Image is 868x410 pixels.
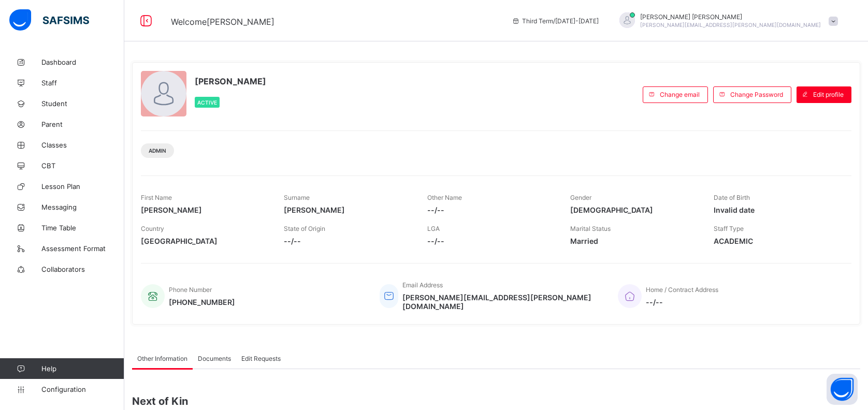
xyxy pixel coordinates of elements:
[646,298,718,306] span: --/--
[41,58,124,66] span: Dashboard
[646,286,718,294] span: Home / Contract Address
[132,395,860,407] span: Next of Kin
[284,237,411,245] span: --/--
[171,17,274,27] span: Welcome [PERSON_NAME]
[141,194,172,201] span: First Name
[730,91,783,98] span: Change Password
[827,374,858,405] button: Open asap
[570,194,591,201] span: Gender
[284,225,325,232] span: State of Origin
[241,355,281,362] span: Edit Requests
[427,225,440,232] span: LGA
[570,225,611,232] span: Marital Status
[197,99,217,106] span: Active
[402,293,602,311] span: [PERSON_NAME][EMAIL_ADDRESS][PERSON_NAME][DOMAIN_NAME]
[570,206,698,214] span: [DEMOGRAPHIC_DATA]
[427,237,555,245] span: --/--
[813,91,844,98] span: Edit profile
[640,13,821,21] span: [PERSON_NAME] [PERSON_NAME]
[41,99,124,108] span: Student
[402,281,443,289] span: Email Address
[41,141,124,149] span: Classes
[714,225,744,232] span: Staff Type
[141,206,268,214] span: [PERSON_NAME]
[41,120,124,128] span: Parent
[198,355,231,362] span: Documents
[570,237,698,245] span: Married
[41,79,124,87] span: Staff
[284,206,411,214] span: [PERSON_NAME]
[41,244,124,253] span: Assessment Format
[714,237,841,245] span: ACADEMIC
[169,298,235,306] span: [PHONE_NUMBER]
[41,182,124,191] span: Lesson Plan
[512,17,599,25] span: session/term information
[714,206,841,214] span: Invalid date
[640,22,821,28] span: [PERSON_NAME][EMAIL_ADDRESS][PERSON_NAME][DOMAIN_NAME]
[714,194,750,201] span: Date of Birth
[169,286,212,294] span: Phone Number
[660,91,700,98] span: Change email
[137,355,187,362] span: Other Information
[41,385,124,393] span: Configuration
[195,76,266,86] span: [PERSON_NAME]
[284,194,310,201] span: Surname
[427,194,462,201] span: Other Name
[41,162,124,170] span: CBT
[149,148,166,154] span: Admin
[41,224,124,232] span: Time Table
[41,265,124,273] span: Collaborators
[141,225,164,232] span: Country
[141,237,268,245] span: [GEOGRAPHIC_DATA]
[609,12,843,30] div: KennethJacob
[41,203,124,211] span: Messaging
[41,364,124,373] span: Help
[427,206,555,214] span: --/--
[9,9,89,31] img: safsims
